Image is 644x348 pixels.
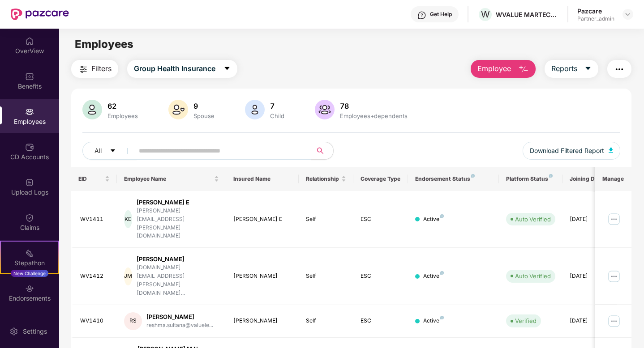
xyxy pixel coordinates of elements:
[361,272,401,280] div: ESC
[124,210,132,228] div: KE
[25,284,34,293] img: svg+xml;base64,PHN2ZyBpZD0iRW5kb3JzZW1lbnRzIiB4bWxucz0iaHR0cDovL3d3dy53My5vcmcvMjAwMC9zdmciIHdpZH...
[311,142,334,160] button: search
[338,102,409,110] div: 78
[25,37,34,46] img: svg+xml;base64,PHN2ZyBpZD0iSG9tZSIgeG1sbnM9Imh0dHA6Ly93d3cudzMub3JnLzIwMDAvc3ZnIiB3aWR0aD0iMjAiIG...
[268,112,286,119] div: Child
[570,272,610,280] div: [DATE]
[471,174,475,178] img: svg+xml;base64,PHN2ZyB4bWxucz0iaHR0cDovL3d3dy53My5vcmcvMjAwMC9zdmciIHdpZHRoPSI4IiBoZWlnaHQ9IjgiIH...
[192,112,216,119] div: Spouse
[11,8,69,20] img: New Pazcare Logo
[423,272,444,280] div: Active
[25,107,34,116] img: svg+xml;base64,PHN2ZyBpZD0iRW1wbG95ZWVzIiB4bWxucz0iaHR0cDovL3d3dy53My5vcmcvMjAwMC9zdmciIHdpZHRoPS...
[306,175,339,182] span: Relationship
[515,316,537,325] div: Verified
[11,270,48,277] div: New Challenge
[423,317,444,325] div: Active
[515,215,551,224] div: Auto Verified
[518,64,529,75] img: svg+xml;base64,PHN2ZyB4bWxucz0iaHR0cDovL3d3dy53My5vcmcvMjAwMC9zdmciIHhtbG5zOnhsaW5rPSJodHRwOi8vd3...
[545,60,598,78] button: Reportscaret-down
[94,146,102,156] span: All
[106,112,140,119] div: Employees
[361,215,401,224] div: ESC
[91,63,112,74] span: Filters
[306,317,346,325] div: Self
[523,142,620,160] button: Download Filtered Report
[137,198,219,207] div: [PERSON_NAME] E
[245,100,265,119] img: svg+xml;base64,PHN2ZyB4bWxucz0iaHR0cDovL3d3dy53My5vcmcvMjAwMC9zdmciIHhtbG5zOnhsaW5rPSJodHRwOi8vd3...
[306,215,346,224] div: Self
[25,143,34,152] img: svg+xml;base64,PHN2ZyBpZD0iQ0RfQWNjb3VudHMiIGRhdGEtbmFtZT0iQ0QgQWNjb3VudHMiIHhtbG5zPSJodHRwOi8vd3...
[496,10,558,19] div: WVALUE MARTECH PRIVATE LIMITED
[515,272,551,280] div: Auto Verified
[80,272,110,280] div: WV1412
[25,249,34,258] img: svg+xml;base64,PHN2ZyB4bWxucz0iaHR0cDovL3d3dy53My5vcmcvMjAwMC9zdmciIHdpZHRoPSIyMSIgaGVpZ2h0PSIyMC...
[570,317,610,325] div: [DATE]
[506,175,555,182] div: Platform Status
[430,11,452,18] div: Get Help
[1,259,58,267] div: Stepathon
[75,38,133,51] span: Employees
[20,327,50,336] div: Settings
[624,11,631,18] img: svg+xml;base64,PHN2ZyBpZD0iRHJvcGRvd24tMzJ4MzIiIHhtbG5zPSJodHRwOi8vd3d3LnczLm9yZy8yMDAwL3N2ZyIgd2...
[440,316,444,319] img: svg+xml;base64,PHN2ZyB4bWxucz0iaHR0cDovL3d3dy53My5vcmcvMjAwMC9zdmciIHdpZHRoPSI4IiBoZWlnaHQ9IjgiIH...
[423,215,444,224] div: Active
[233,272,292,280] div: [PERSON_NAME]
[168,100,188,119] img: svg+xml;base64,PHN2ZyB4bWxucz0iaHR0cDovL3d3dy53My5vcmcvMjAwMC9zdmciIHhtbG5zOnhsaW5rPSJodHRwOi8vd3...
[233,317,292,325] div: [PERSON_NAME]
[71,60,118,78] button: Filters
[124,267,132,285] div: JM
[78,64,89,75] img: svg+xml;base64,PHN2ZyB4bWxucz0iaHR0cDovL3d3dy53My5vcmcvMjAwMC9zdmciIHdpZHRoPSIyNCIgaGVpZ2h0PSIyNC...
[570,215,610,224] div: [DATE]
[110,148,116,155] span: caret-down
[607,269,621,284] img: manageButton
[471,60,536,78] button: Employee
[417,11,426,20] img: svg+xml;base64,PHN2ZyBpZD0iSGVscC0zMngzMiIgeG1sbnM9Imh0dHA6Ly93d3cudzMub3JnLzIwMDAvc3ZnIiB3aWR0aD...
[82,142,137,160] button: Allcaret-down
[481,9,490,20] span: W
[117,167,226,191] th: Employee Name
[233,215,292,224] div: [PERSON_NAME] E
[311,147,329,154] span: search
[25,72,34,81] img: svg+xml;base64,PHN2ZyBpZD0iQmVuZWZpdHMiIHhtbG5zPSJodHRwOi8vd3d3LnczLm9yZy8yMDAwL3N2ZyIgd2lkdGg9Ij...
[577,7,614,15] div: Pazcare
[124,175,212,182] span: Employee Name
[80,317,110,325] div: WV1410
[137,207,219,240] div: [PERSON_NAME][EMAIL_ADDRESS][PERSON_NAME][DOMAIN_NAME]
[146,321,213,330] div: reshma.sultana@valuele...
[530,146,604,156] span: Download Filtered Report
[137,255,219,263] div: [PERSON_NAME]
[353,167,408,191] th: Coverage Type
[306,272,346,280] div: Self
[268,102,286,110] div: 7
[82,100,102,119] img: svg+xml;base64,PHN2ZyB4bWxucz0iaHR0cDovL3d3dy53My5vcmcvMjAwMC9zdmciIHhtbG5zOnhsaW5rPSJodHRwOi8vd3...
[192,102,216,110] div: 9
[134,63,215,74] span: Group Health Insurance
[71,167,117,191] th: EID
[137,263,219,297] div: [DOMAIN_NAME][EMAIL_ADDRESS][PERSON_NAME][DOMAIN_NAME]...
[562,167,617,191] th: Joining Date
[551,63,577,74] span: Reports
[226,167,299,191] th: Insured Name
[299,167,353,191] th: Relationship
[25,178,34,187] img: svg+xml;base64,PHN2ZyBpZD0iVXBsb2FkX0xvZ3MiIGRhdGEtbmFtZT0iVXBsb2FkIExvZ3MiIHhtbG5zPSJodHRwOi8vd3...
[78,175,103,182] span: EID
[338,112,409,119] div: Employees+dependents
[124,312,142,330] div: RS
[614,64,625,75] img: svg+xml;base64,PHN2ZyB4bWxucz0iaHR0cDovL3d3dy53My5vcmcvMjAwMC9zdmciIHdpZHRoPSIyNCIgaGVpZ2h0PSIyNC...
[549,174,553,178] img: svg+xml;base64,PHN2ZyB4bWxucz0iaHR0cDovL3d3dy53My5vcmcvMjAwMC9zdmciIHdpZHRoPSI4IiBoZWlnaHQ9IjgiIH...
[315,100,335,119] img: svg+xml;base64,PHN2ZyB4bWxucz0iaHR0cDovL3d3dy53My5vcmcvMjAwMC9zdmciIHhtbG5zOnhsaW5rPSJodHRwOi8vd3...
[440,271,444,275] img: svg+xml;base64,PHN2ZyB4bWxucz0iaHR0cDovL3d3dy53My5vcmcvMjAwMC9zdmciIHdpZHRoPSI4IiBoZWlnaHQ9IjgiIH...
[223,65,231,73] span: caret-down
[106,102,140,110] div: 62
[477,63,511,74] span: Employee
[584,65,592,73] span: caret-down
[80,215,110,224] div: WV1411
[25,213,34,222] img: svg+xml;base64,PHN2ZyBpZD0iQ2xhaW0iIHhtbG5zPSJodHRwOi8vd3d3LnczLm9yZy8yMDAwL3N2ZyIgd2lkdGg9IjIwIi...
[361,317,401,325] div: ESC
[440,214,444,218] img: svg+xml;base64,PHN2ZyB4bWxucz0iaHR0cDovL3d3dy53My5vcmcvMjAwMC9zdmciIHdpZHRoPSI4IiBoZWlnaHQ9IjgiIH...
[607,314,621,328] img: manageButton
[595,167,631,191] th: Manage
[146,313,213,321] div: [PERSON_NAME]
[127,60,237,78] button: Group Health Insurancecaret-down
[607,212,621,226] img: manageButton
